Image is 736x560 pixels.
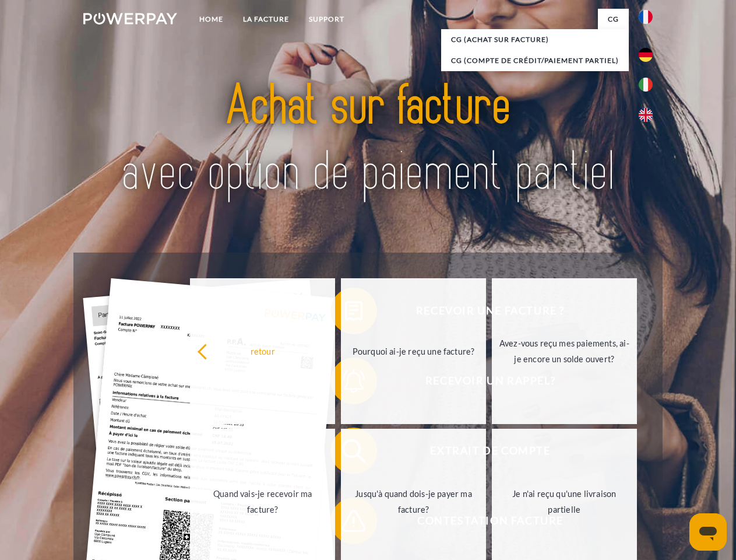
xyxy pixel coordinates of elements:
[639,10,653,24] img: fr
[492,278,637,424] a: Avez-vous reçu mes paiements, ai-je encore un solde ouvert?
[197,343,328,359] div: retour
[83,13,177,24] img: logo-powerpay-white.svg
[598,9,629,30] a: CG
[233,9,299,30] a: LA FACTURE
[348,486,479,517] div: Jusqu'à quand dois-je payer ma facture?
[441,29,629,50] a: CG (achat sur facture)
[111,56,625,223] img: title-powerpay_fr.svg
[299,9,354,30] a: Support
[197,486,328,517] div: Quand vais-je recevoir ma facture?
[441,50,629,71] a: CG (Compte de crédit/paiement partiel)
[189,9,233,30] a: Home
[639,108,653,122] img: en
[689,513,727,551] iframe: Bouton de lancement de la fenêtre de messagerie
[348,343,479,359] div: Pourquoi ai-je reçu une facture?
[639,48,653,62] img: de
[499,335,630,367] div: Avez-vous reçu mes paiements, ai-je encore un solde ouvert?
[499,486,630,517] div: Je n'ai reçu qu'une livraison partielle
[639,78,653,92] img: it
